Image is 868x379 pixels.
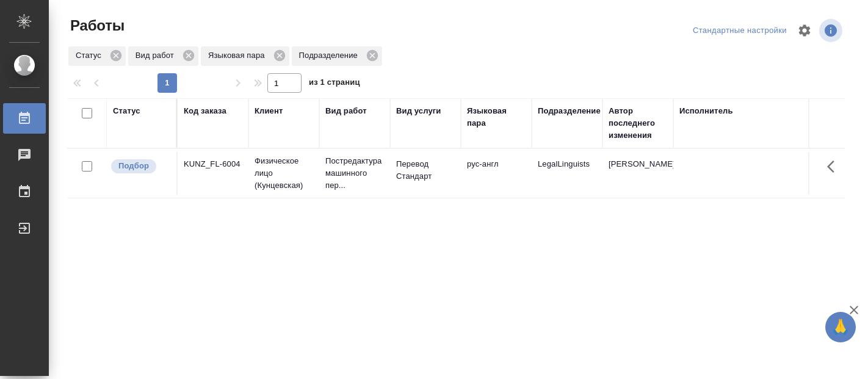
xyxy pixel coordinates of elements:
p: Вид работ [136,49,178,62]
p: Языковая пара [208,49,269,62]
span: из 1 страниц [309,75,360,93]
div: KUNZ_FL-6004 [184,158,242,170]
div: Статус [68,46,126,66]
div: split button [690,21,790,40]
div: Исполнитель [679,105,733,117]
div: Статус [113,105,140,117]
div: Языковая пара [467,105,526,129]
button: 🙏 [825,312,856,342]
div: Подразделение [538,105,601,117]
div: Языковая пара [201,46,289,66]
td: рус-англ [461,152,532,195]
div: Клиент [255,105,283,117]
p: Подразделение [299,49,362,62]
span: Работы [67,16,125,35]
div: Вид работ [128,46,198,66]
span: Настроить таблицу [790,16,819,45]
p: Перевод Стандарт [396,158,455,182]
p: Подбор [118,160,149,172]
span: 🙏 [830,314,851,340]
p: Постредактура машинного пер... [325,155,384,192]
div: Код заказа [184,105,226,117]
div: Можно подбирать исполнителей [110,158,170,175]
div: Автор последнего изменения [609,105,667,142]
td: [PERSON_NAME] [602,152,673,195]
div: Подразделение [292,46,382,66]
td: LegalLinguists [532,152,602,195]
span: Посмотреть информацию [819,19,845,42]
button: Здесь прячутся важные кнопки [820,152,849,181]
p: Физическое лицо (Кунцевская) [255,155,313,192]
div: Вид работ [325,105,367,117]
p: Статус [76,49,106,62]
div: Вид услуги [396,105,441,117]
